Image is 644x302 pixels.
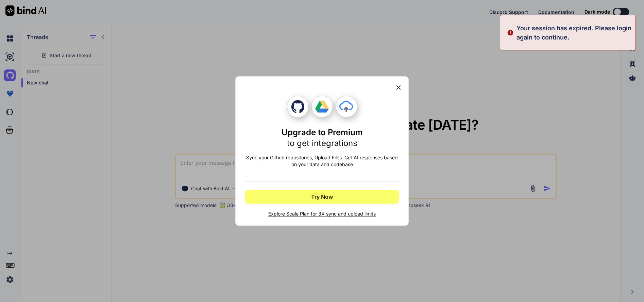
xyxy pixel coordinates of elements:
span: to get integrations [287,138,357,148]
p: Your session has expired. Please login again to continue. [516,23,631,42]
p: Sync your Github repositories, Upload Files. Get AI responses based on your data and codebase [245,154,399,168]
img: alert [507,23,514,42]
h1: Upgrade to Premium [282,127,363,149]
span: Explore Scale Plan for 3X sync and upload limits [245,210,399,217]
button: Try Now [245,190,399,204]
span: Try Now [311,193,333,201]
